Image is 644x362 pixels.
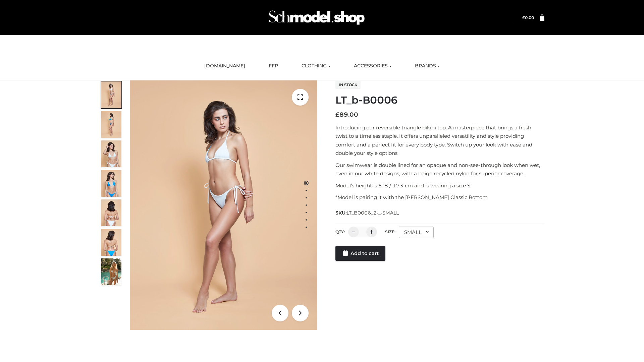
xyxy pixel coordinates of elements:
p: Our swimwear is double lined for an opaque and non-see-through look when wet, even in our white d... [335,161,544,178]
a: [DOMAIN_NAME] [199,59,250,73]
a: ACCESSORIES [349,59,396,73]
a: Add to cart [335,246,385,261]
span: In stock [335,81,361,89]
a: £0.00 [522,15,534,20]
div: SMALL [399,227,434,238]
img: ArielClassicBikiniTop_CloudNine_AzureSky_OW114ECO_4-scaled.jpg [101,170,121,197]
span: LT_B0006_2-_-SMALL [346,210,399,216]
img: ArielClassicBikiniTop_CloudNine_AzureSky_OW114ECO_1-scaled.jpg [101,81,121,108]
p: Introducing our reversible triangle bikini top. A masterpiece that brings a fresh twist to a time... [335,123,544,158]
a: BRANDS [410,59,445,73]
img: ArielClassicBikiniTop_CloudNine_AzureSky_OW114ECO_2-scaled.jpg [101,111,121,138]
img: ArielClassicBikiniTop_CloudNine_AzureSky_OW114ECO_8-scaled.jpg [101,229,121,256]
p: *Model is pairing it with the [PERSON_NAME] Classic Bottom [335,193,544,202]
span: £ [335,111,339,118]
bdi: 0.00 [522,15,534,20]
p: Model’s height is 5 ‘8 / 173 cm and is wearing a size S. [335,181,544,190]
a: FFP [264,59,283,73]
a: CLOTHING [297,59,335,73]
bdi: 89.00 [335,111,358,118]
img: Arieltop_CloudNine_AzureSky2.jpg [101,258,121,285]
img: Schmodel Admin 964 [266,4,367,31]
span: SKU: [335,209,399,217]
label: QTY: [335,229,345,234]
img: ArielClassicBikiniTop_CloudNine_AzureSky_OW114ECO_1 [130,80,317,330]
img: ArielClassicBikiniTop_CloudNine_AzureSky_OW114ECO_3-scaled.jpg [101,140,121,167]
span: £ [522,15,525,20]
label: Size: [385,229,395,234]
img: ArielClassicBikiniTop_CloudNine_AzureSky_OW114ECO_7-scaled.jpg [101,199,121,226]
h1: LT_b-B0006 [335,94,544,106]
